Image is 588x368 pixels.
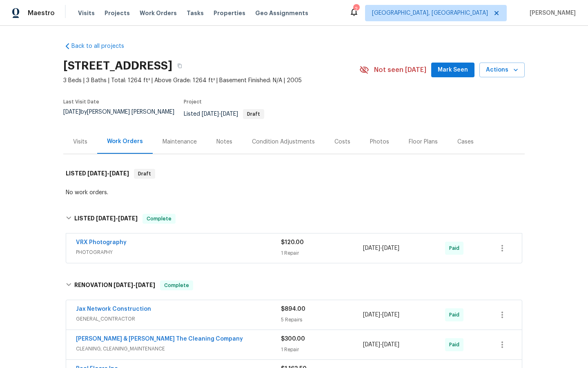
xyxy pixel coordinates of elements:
span: GENERAL_CONTRACTOR [76,315,281,323]
span: [DATE] [202,111,219,117]
span: Maestro [28,9,55,17]
span: [DATE] [221,111,238,117]
div: No work orders. [66,188,522,197]
div: by [PERSON_NAME] [PERSON_NAME] [63,109,184,125]
span: $120.00 [281,240,304,245]
h6: LISTED [74,214,138,224]
button: Mark Seen [431,63,474,78]
div: Maintenance [163,138,197,146]
span: Last Visit Date [63,99,99,104]
div: 2 [353,5,359,13]
span: [DATE] [136,282,155,288]
span: Geo Assignments [255,9,308,17]
span: Work Orders [140,9,177,17]
span: [DATE] [382,342,399,348]
a: Jax Network Construction [76,306,151,312]
span: - [363,311,399,319]
span: [DATE] [109,171,129,176]
span: Draft [244,112,263,117]
div: 1 Repair [281,346,363,354]
span: Not seen [DATE] [374,66,426,74]
span: [DATE] [363,245,380,251]
div: Floor Plans [409,138,438,146]
button: Actions [479,63,525,78]
span: [DATE] [382,245,399,251]
div: LISTED [DATE]-[DATE]Draft [63,161,525,187]
span: [DATE] [382,312,399,318]
span: [DATE] [114,282,133,288]
span: [DATE] [63,109,80,115]
span: Properties [214,9,245,17]
span: [GEOGRAPHIC_DATA], [GEOGRAPHIC_DATA] [372,9,488,17]
span: Complete [161,281,192,289]
div: Condition Adjustments [252,138,315,146]
span: Listed [184,111,264,117]
span: CLEANING, CLEANING_MAINTENANCE [76,345,281,353]
div: RENOVATION [DATE]-[DATE]Complete [63,272,525,298]
span: Mark Seen [438,65,468,75]
a: Back to all projects [63,42,142,50]
span: Paid [449,244,463,252]
span: - [87,171,129,176]
div: Cases [457,138,474,146]
span: - [96,215,138,221]
span: Project [184,99,202,104]
span: - [202,111,238,117]
h2: [STREET_ADDRESS] [63,62,172,70]
span: $300.00 [281,336,305,342]
span: Tasks [187,10,204,16]
div: Visits [73,138,87,146]
span: Paid [449,341,463,349]
span: [PERSON_NAME] [526,9,576,17]
span: - [363,341,399,349]
span: Draft [135,170,154,178]
div: Photos [370,138,389,146]
a: [PERSON_NAME] & [PERSON_NAME] The Cleaning Company [76,336,243,342]
span: Projects [105,9,130,17]
span: [DATE] [87,171,107,176]
span: - [363,244,399,252]
span: [DATE] [118,215,138,221]
button: Copy Address [172,58,187,73]
div: 5 Repairs [281,316,363,324]
div: Work Orders [107,137,143,146]
div: 1 Repair [281,249,363,257]
span: Actions [486,65,518,75]
span: Visits [78,9,95,17]
div: Notes [216,138,232,146]
div: Costs [334,138,350,146]
span: PHOTOGRAPHY [76,248,281,256]
h6: RENOVATION [74,280,155,290]
span: 3 Beds | 3 Baths | Total: 1264 ft² | Above Grade: 1264 ft² | Basement Finished: N/A | 2005 [63,76,359,85]
span: [DATE] [363,342,380,348]
div: LISTED [DATE]-[DATE]Complete [63,206,525,232]
a: VRX Photography [76,240,127,245]
span: $894.00 [281,306,305,312]
h6: LISTED [66,169,129,179]
span: [DATE] [96,215,116,221]
span: [DATE] [363,312,380,318]
span: Complete [143,215,175,223]
span: - [114,282,155,288]
span: Paid [449,311,463,319]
